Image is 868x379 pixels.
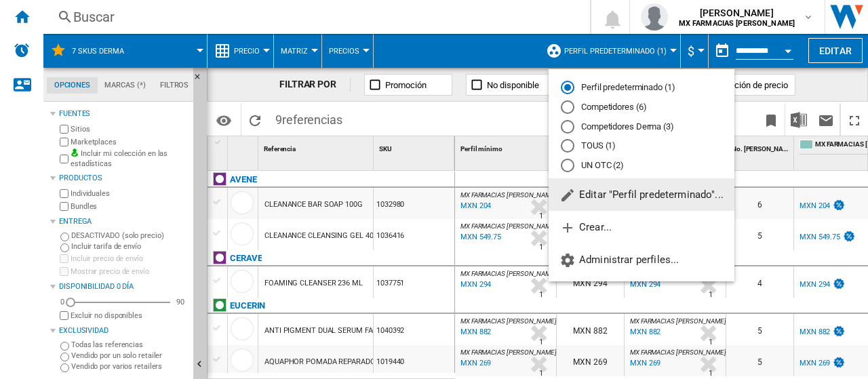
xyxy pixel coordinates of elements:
md-radio-button: Competidores Derma (3) [561,120,722,133]
span: Crear... [559,221,612,233]
span: Editar "Perfil predeterminado"... [559,188,724,201]
md-radio-button: TOUS (1) [561,140,722,153]
md-radio-button: UN OTC (2) [561,159,722,172]
md-radio-button: Competidores (6) [561,101,722,114]
md-radio-button: Perfil predeterminado (1) [561,81,722,94]
span: Administrar perfiles... [559,254,679,266]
